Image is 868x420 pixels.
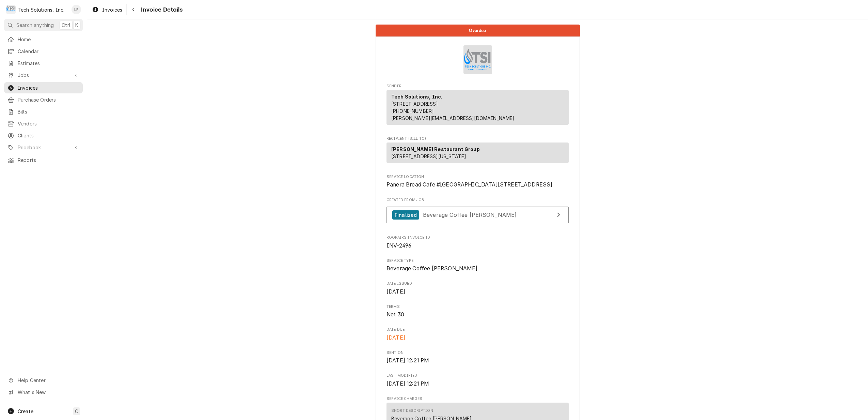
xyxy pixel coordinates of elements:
[386,350,569,356] span: Sent On
[4,130,83,141] a: Clients
[386,396,569,402] span: Service Charges
[386,136,569,166] div: Invoice Recipient
[18,156,79,164] span: Reports
[4,34,83,45] a: Home
[4,82,83,93] a: Invoices
[18,60,79,67] span: Estimates
[386,242,569,250] span: Roopairs Invoice ID
[391,108,434,114] a: [PHONE_NUMBER]
[391,94,442,100] strong: Tech Solutions, Inc.
[4,387,83,398] a: Go to What's New
[18,96,79,103] span: Purchase Orders
[18,408,33,414] span: Create
[391,101,438,107] span: [STREET_ADDRESS]
[75,21,78,29] span: K
[4,118,83,129] a: Vendors
[75,408,78,415] span: C
[386,142,569,163] div: Recipient (Bill To)
[6,5,16,14] div: Tech Solutions, Inc.'s Avatar
[386,84,569,128] div: Invoice Sender
[376,25,580,36] div: Status
[18,36,79,43] span: Home
[18,6,64,13] div: Tech Solutions, Inc.
[386,207,569,223] a: View Job
[386,235,569,240] span: Roopairs Invoice ID
[4,19,83,31] button: Search anythingCtrlK
[386,288,569,296] span: Date Issued
[16,21,54,29] span: Search anything
[4,154,83,166] a: Reports
[18,377,79,384] span: Help Center
[386,304,569,319] div: Terms
[6,5,16,14] div: T
[386,380,429,387] span: [DATE] 12:21 PM
[386,350,569,365] div: Sent On
[18,389,79,396] span: What's New
[386,235,569,250] div: Roopairs Invoice ID
[4,46,83,57] a: Calendar
[4,375,83,386] a: Go to Help Center
[18,120,79,127] span: Vendors
[386,265,478,272] span: Beverage Coffee [PERSON_NAME]
[386,90,569,125] div: Sender
[386,181,569,189] span: Service Location
[386,174,569,180] span: Service Location
[391,146,480,152] strong: [PERSON_NAME] Restaurant Group
[18,108,79,115] span: Bills
[386,181,552,188] span: Panera Bread Cafe #[GEOGRAPHIC_DATA][STREET_ADDRESS]
[18,84,79,91] span: Invoices
[386,84,569,89] span: Sender
[4,70,83,81] a: Go to Jobs
[386,265,569,273] span: Service Type
[386,281,569,296] div: Date Issued
[386,334,569,342] span: Date Due
[62,21,70,29] span: Ctrl
[386,334,405,341] span: [DATE]
[386,311,569,319] span: Terms
[386,327,569,332] span: Date Due
[128,4,139,15] button: Navigate back
[386,304,569,310] span: Terms
[392,210,419,220] div: Finalized
[391,408,433,414] div: Short Description
[386,357,569,365] span: Sent On
[72,5,81,14] div: Lisa Paschal's Avatar
[4,106,83,117] a: Bills
[386,136,569,141] span: Recipient (Bill To)
[4,94,83,105] a: Purchase Orders
[386,373,569,378] span: Last Modified
[391,115,515,121] a: [PERSON_NAME][EMAIL_ADDRESS][DOMAIN_NAME]
[391,153,466,159] span: [STREET_ADDRESS][US_STATE]
[4,58,83,69] a: Estimates
[386,380,569,388] span: Last Modified
[139,5,182,14] span: Invoice Details
[386,373,569,388] div: Last Modified
[18,144,69,151] span: Pricebook
[18,72,69,79] span: Jobs
[386,90,569,127] div: Sender
[386,311,404,318] span: Net 30
[18,132,79,139] span: Clients
[386,142,569,166] div: Recipient (Bill To)
[469,28,486,33] span: Overdue
[72,5,81,14] div: LP
[386,258,569,273] div: Service Type
[386,288,405,295] span: [DATE]
[386,258,569,264] span: Service Type
[386,242,411,249] span: INV-2496
[18,48,79,55] span: Calendar
[386,281,569,286] span: Date Issued
[4,142,83,153] a: Go to Pricebook
[423,211,517,218] span: Beverage Coffee [PERSON_NAME]
[386,174,569,189] div: Service Location
[89,4,125,15] a: Invoices
[386,327,569,342] div: Date Due
[386,197,569,227] div: Created From Job
[386,357,429,364] span: [DATE] 12:21 PM
[463,45,492,74] img: Logo
[102,6,122,13] span: Invoices
[386,197,569,203] span: Created From Job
